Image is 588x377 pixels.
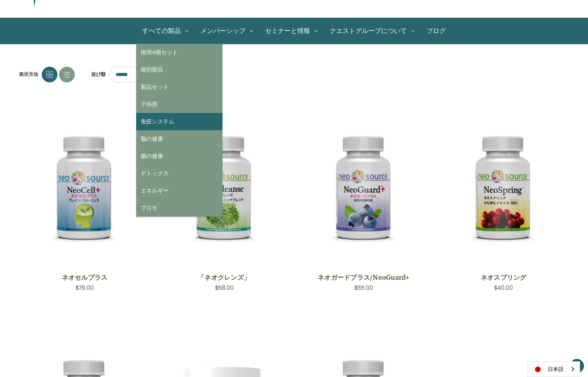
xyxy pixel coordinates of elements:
a: ネオセルプラス [29,273,140,282]
img: ネオスプリング [444,129,563,248]
a: All Products [136,18,194,44]
a: NeoCell Plus,$79.00 [25,110,144,267]
a: ネオガードプラス/NeoGuard+ [308,273,419,282]
a: NeoGuard Plus,$55.00 [304,110,424,267]
a: 脳の健康 [136,130,223,148]
span: $58.00 [215,284,234,292]
a: エネルギー [136,182,223,199]
img: 「ネオクレンズ」 [165,129,284,248]
a: 日本語 [528,362,580,377]
a: 免疫システム [136,113,223,130]
span: $55.00 [354,284,373,292]
a: セミナーと情報 [259,18,324,44]
span: 表示方法 [19,71,38,78]
a: メンバーシップ [194,18,259,44]
a: クエストグループについて [324,18,421,44]
a: ブログ [421,18,452,44]
span: $40.00 [494,284,513,292]
span: $79.00 [76,284,94,292]
a: 子供用 [136,96,223,113]
a: NeoSpring,$40.00 [444,110,563,267]
a: 「ネオクレンズ」 [169,273,280,282]
label: 並び順 [87,68,106,80]
a: 個別製品 [136,61,223,78]
a: 製品セット [136,78,223,96]
a: プロモ [136,199,223,217]
a: NeoCleanse,$58.00 [165,110,284,267]
a: デトックス [136,165,223,182]
aside: Language selected: 日本語 [527,361,580,377]
a: 徳用4個セット [136,44,223,61]
img: ネオガードプラス/NeoGuard+ [304,129,424,248]
div: Language [527,361,580,377]
img: ネオセルプラス [25,129,144,248]
a: ネオスプリング [448,273,559,282]
a: 腸の健康 [136,148,223,165]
